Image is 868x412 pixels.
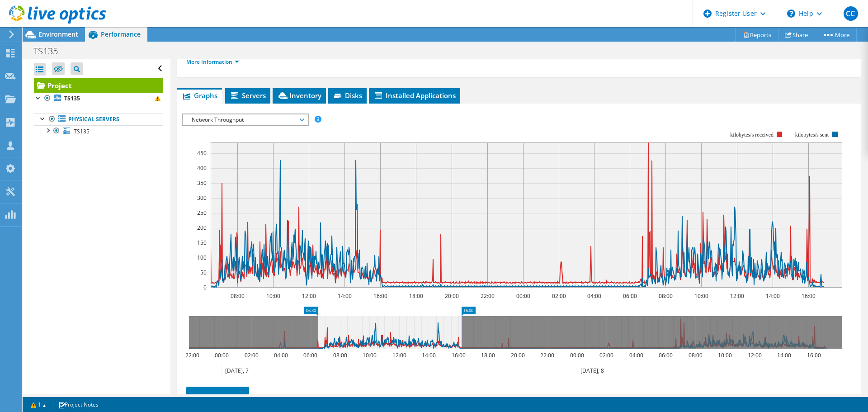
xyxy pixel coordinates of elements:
text: 20:00 [511,351,525,359]
h1: TS135 [29,46,72,56]
text: 12:00 [392,351,406,359]
a: Reports [735,28,778,42]
a: Project Notes [52,399,105,410]
text: 22:00 [540,351,554,359]
text: 0 [203,284,207,291]
text: 18:00 [481,351,495,359]
text: 04:00 [629,351,643,359]
span: Graphs [182,91,217,100]
a: TS135 [34,93,163,104]
text: 100 [197,254,207,261]
text: 10:00 [266,292,280,300]
text: 10:00 [363,351,377,359]
a: Save Zoom [186,387,249,410]
text: 02:00 [245,351,259,359]
text: 08:00 [231,292,245,300]
text: 400 [197,164,207,172]
span: Servers [230,91,266,100]
text: 18:00 [409,292,423,300]
text: 16:00 [802,292,816,300]
text: 14:00 [766,292,780,300]
text: 10:00 [718,351,732,359]
text: 00:00 [516,292,530,300]
text: 16:00 [807,351,821,359]
text: 450 [197,149,207,157]
text: 08:00 [659,292,673,300]
text: 06:00 [623,292,637,300]
text: 22:00 [185,351,199,359]
text: 02:00 [552,292,566,300]
text: 04:00 [274,351,288,359]
text: 16:00 [373,292,387,300]
text: 12:00 [730,292,744,300]
text: 06:00 [303,351,317,359]
text: 14:00 [422,351,436,359]
span: TS135 [74,128,90,135]
text: 10:00 [694,292,708,300]
a: Share [778,28,815,42]
text: 04:00 [587,292,601,300]
svg: \n [787,9,795,18]
text: 14:00 [338,292,352,300]
text: 150 [197,239,207,246]
span: Installed Applications [373,91,456,100]
text: 16:00 [452,351,466,359]
text: kilobytes/s sent [795,132,829,138]
text: 06:00 [659,351,673,359]
text: 00:00 [215,351,229,359]
text: 00:00 [570,351,584,359]
text: 02:00 [599,351,613,359]
text: 08:00 [333,351,347,359]
text: 22:00 [481,292,495,300]
text: 14:00 [777,351,791,359]
span: Inventory [277,91,321,100]
text: 50 [200,269,207,276]
text: 200 [197,224,207,232]
span: Environment [38,30,78,38]
text: 20:00 [445,292,459,300]
a: Physical Servers [34,114,163,125]
b: TS135 [64,95,80,102]
span: CC [844,6,858,21]
a: TS135 [34,125,163,137]
a: Project [34,78,163,93]
a: More Information [186,58,239,66]
a: More [815,28,857,42]
text: 300 [197,194,207,202]
span: Performance [101,30,141,38]
text: 250 [197,209,207,217]
text: 12:00 [748,351,762,359]
text: kilobytes/s received [731,132,774,138]
span: Network Throughput [187,114,303,125]
text: 08:00 [689,351,703,359]
span: Disks [333,91,362,100]
text: 350 [197,179,207,187]
text: 12:00 [302,292,316,300]
a: 1 [24,399,52,410]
